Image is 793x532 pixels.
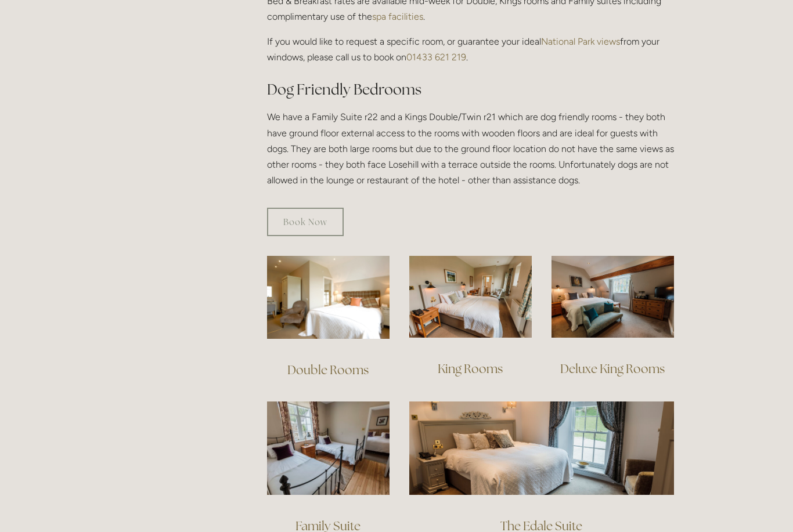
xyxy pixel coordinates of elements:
[372,11,423,22] a: spa facilities
[267,34,674,65] p: If you would like to request a specific room, or guarantee your ideal from your windows, please c...
[560,361,665,377] a: Deluxe King Rooms
[267,256,390,339] img: Double Room view, Losehill Hotel
[541,36,620,47] a: National Park views
[267,109,674,188] p: We have a Family Suite r22 and a Kings Double/Twin r21 which are dog friendly rooms - they both h...
[409,401,674,494] img: The Edale Suite, Losehill Hotel
[267,401,390,495] img: Family Suite view, Losehill Hotel
[406,52,466,63] a: 01433 621 219
[287,362,369,378] a: Double Rooms
[267,79,674,100] h2: Dog Friendly Bedrooms
[409,256,532,338] img: King Room view, Losehill Hotel
[267,208,344,236] a: Book Now
[438,361,503,377] a: King Rooms
[552,256,674,338] img: Deluxe King Room view, Losehill Hotel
